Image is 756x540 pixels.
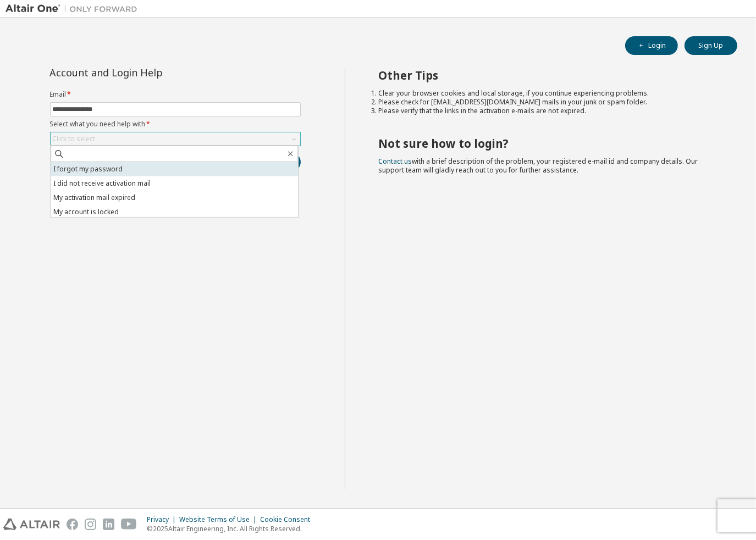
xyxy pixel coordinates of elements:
li: Clear your browser cookies and local storage, if you continue experiencing problems. [378,89,718,98]
label: Email [50,90,301,99]
img: instagram.svg [85,519,96,530]
li: I forgot my password [51,162,298,176]
img: Altair One [5,3,143,14]
span: with a brief description of the problem, your registered e-mail id and company details. Our suppo... [378,157,698,175]
div: Account and Login Help [50,68,251,77]
li: Please verify that the links in the activation e-mails are not expired. [378,107,718,115]
img: linkedin.svg [103,519,114,530]
div: Cookie Consent [260,515,317,524]
div: Click to select [53,135,96,143]
div: Click to select [51,132,300,146]
p: © 2025 Altair Engineering, Inc. All Rights Reserved. [147,524,317,533]
h2: Other Tips [378,68,718,82]
div: Privacy [147,515,179,524]
div: Website Terms of Use [179,515,260,524]
img: youtube.svg [121,519,137,530]
li: Please check for [EMAIL_ADDRESS][DOMAIN_NAME] mails in your junk or spam folder. [378,98,718,107]
img: altair_logo.svg [3,519,60,530]
h2: Not sure how to login? [378,136,718,151]
img: facebook.svg [67,519,78,530]
button: Sign Up [685,36,737,55]
label: Select what you need help with [50,120,301,129]
a: Contact us [378,157,412,166]
button: Login [625,36,678,55]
